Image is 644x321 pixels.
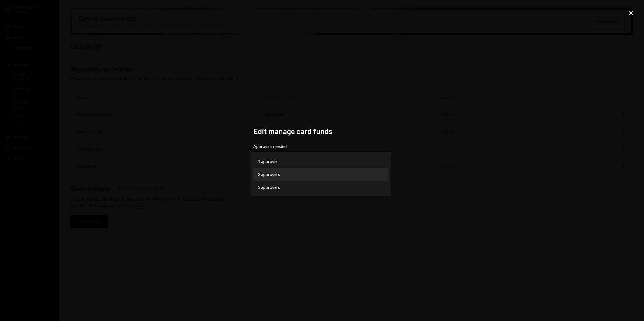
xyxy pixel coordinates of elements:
[258,158,278,165] span: 1 approver
[258,184,280,190] span: 3 approvers
[253,126,391,137] h2: Edit manage card funds
[253,152,391,167] button: Approvals needed
[258,171,280,177] span: 2 approvers
[253,143,391,149] label: Approvals needed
